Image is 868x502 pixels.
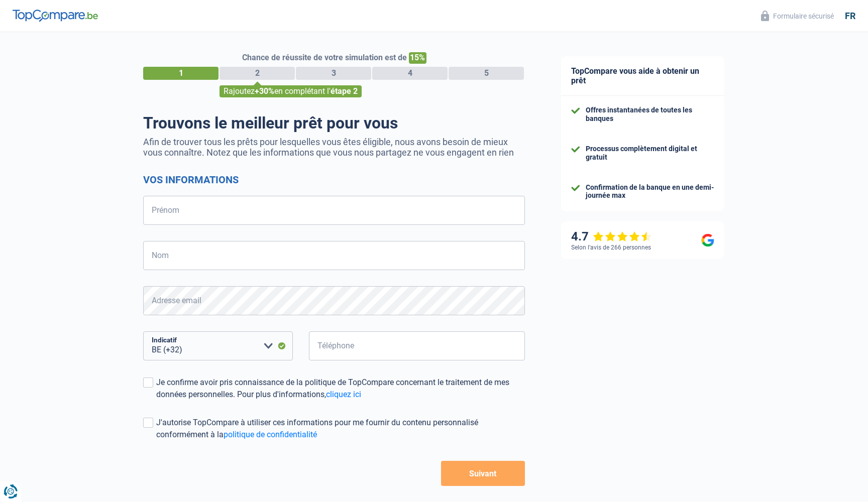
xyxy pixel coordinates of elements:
[755,8,840,24] button: Formulaire sécurisé
[255,86,274,96] span: +30%
[156,417,525,441] div: J'autorise TopCompare à utiliser ces informations pour me fournir du contenu personnalisé conform...
[586,183,714,200] div: Confirmation de la banque en une demi-journée max
[143,137,525,158] p: Afin de trouver tous les prêts pour lesquelles vous êtes éligible, nous avons besoin de mieux vou...
[220,85,362,97] div: Rajoutez en complétant l'
[372,67,448,80] div: 4
[409,52,426,64] span: 15%
[143,113,525,133] h1: Trouvons le meilleur prêt pour vous
[326,390,361,399] a: cliquez ici
[449,67,524,80] div: 5
[571,229,652,244] div: 4.7
[224,430,317,439] a: politique de confidentialité
[441,461,525,486] button: Suivant
[156,376,525,401] div: Je confirme avoir pris connaissance de la politique de TopCompare concernant le traitement de mes...
[242,53,407,62] span: Chance de réussite de votre simulation est de
[331,86,358,96] span: étape 2
[586,145,714,162] div: Processus complètement digital et gratuit
[845,11,855,22] div: fr
[143,67,219,80] div: 1
[586,106,714,123] div: Offres instantanées de toutes les banques
[13,10,98,22] img: TopCompare Logo
[143,174,525,186] h2: Vos informations
[220,67,295,80] div: 2
[561,56,724,96] div: TopCompare vous aide à obtenir un prêt
[296,67,371,80] div: 3
[309,331,525,360] input: 401020304
[571,244,651,251] div: Selon l’avis de 266 personnes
